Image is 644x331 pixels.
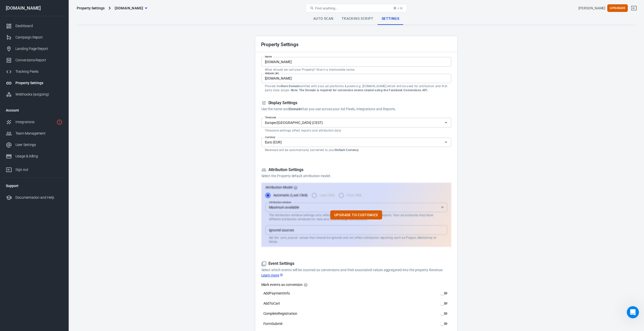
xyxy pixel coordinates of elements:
a: Landing Page Report [2,43,67,54]
iframe: Intercom live chat [627,306,639,318]
span: AddToCart [263,301,280,306]
div: Sign out [15,167,63,172]
span: AddPaymentInfo [263,291,290,296]
div: Property Settings [15,80,63,86]
div: ⌘ + K [393,6,403,10]
div: Account id: ihJQPUot [578,6,605,11]
a: Usage & billing [2,151,67,162]
label: Name [265,55,272,59]
a: Dashboard [2,20,67,32]
p: Select which events will be counted as conversions and their associated values aggregated into th... [261,267,451,278]
div: Property Settings [77,6,105,11]
h5: Attribution Settings [261,167,451,173]
p: Timezone settings affect reports and attribution data [265,128,448,133]
a: Conversions Report [2,54,67,66]
a: Auto Scan [309,13,338,25]
span: drive-fast.de [115,5,143,11]
label: Attribution window [269,200,291,204]
p: Use the name and that you use across your Ad Pixels, Integrations and Reports. [261,106,451,112]
strong: Domain [289,107,302,111]
a: Settings [378,13,403,25]
a: Integrations [2,116,67,128]
div: Integrations [15,119,54,125]
li: Support [2,180,67,192]
svg: 1 networks not verified yet [56,119,63,125]
a: Tracking Pixels [2,66,67,77]
span: FormSubmit [263,321,283,326]
span: CompleteRegistration [263,311,297,316]
input: USD [263,139,441,145]
strong: Root Domain [281,84,300,88]
input: UTC [263,119,441,126]
a: Webhooks (outgoing) [2,89,67,100]
label: Currency [265,135,276,139]
a: Team Management [2,128,67,139]
button: [DOMAIN_NAME] [113,4,149,13]
a: Tracking Script [338,13,378,25]
label: Timezone [265,116,276,119]
li: Account [2,104,67,116]
div: Landing Page Report [15,46,63,51]
button: Find anything...⌘ + K [306,4,407,12]
h2: Property Settings [261,42,299,47]
button: Messages [51,158,101,178]
h5: Event Settings [261,261,451,266]
span: Messages [66,171,86,174]
a: User Settings [2,139,67,151]
svg: Enable toggles for events you want to track as conversions, such as purchases. These are key acti... [303,283,308,287]
div: • 3h ago [35,22,49,28]
h5: Display Settings [261,100,451,106]
a: Property Settings [2,77,67,89]
p: Select the Property default attribution model. [261,173,451,179]
a: Sign out [628,2,640,14]
input: Your Website Name [261,57,451,66]
a: Sign out [2,162,67,175]
span: If you still need help with setting up your personalized onboarding tracking plan, I’m here to as... [18,17,383,22]
button: Open [442,139,450,146]
label: Mark events as conversion [261,282,451,287]
div: [DOMAIN_NAME] [2,6,67,10]
div: User Settings [15,142,63,148]
button: Upgrade to customize [330,210,382,220]
label: Website URL [265,71,280,75]
strong: Note: The Domain is required for conversion events shared using the Facebook Conversions API. [291,88,428,92]
div: Conversions Report [15,58,63,63]
div: Campaign Report [15,35,63,40]
input: example.com [261,74,451,83]
a: Learn more [261,273,283,278]
div: Dashboard [15,23,63,29]
div: Team Management [15,131,63,136]
div: Usage & billing [15,154,63,159]
strong: Default Currency [335,148,359,152]
p: Provide the verified with your ad platforms & pixels e.g. [DOMAIN_NAME] which will be used for at... [265,84,448,92]
p: Revenues will be automatically converted to your . [265,148,448,152]
button: Upgrade [607,4,628,12]
p: What should we call your Property? Give it a memorable name. [265,68,448,72]
div: AnyTrack [18,22,34,28]
a: Campaign Report [2,32,67,43]
span: Home [20,171,30,174]
h1: Messages [37,2,65,11]
div: Webhooks (outgoing) [15,92,63,97]
div: Tracking Pixels [15,69,63,74]
button: Open [442,119,450,126]
div: Documentation and Help [15,195,63,200]
img: Profile image for AnyTrack [6,17,16,27]
span: Find anything... [315,6,338,10]
button: Ask a question [28,143,74,153]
